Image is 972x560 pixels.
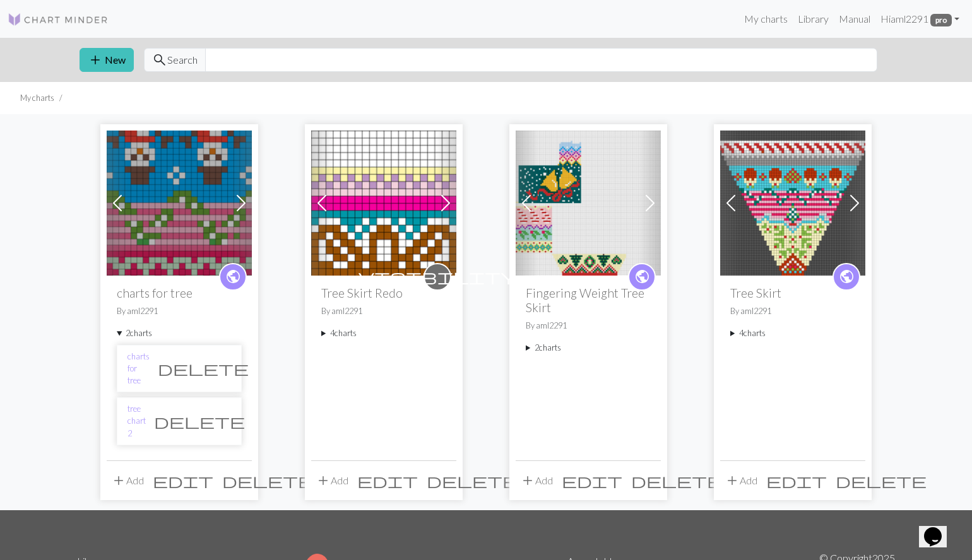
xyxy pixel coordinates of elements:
h2: Tree Skirt [730,286,855,300]
span: public [634,267,650,286]
button: Add [107,469,148,493]
a: public [833,263,860,291]
i: public [634,264,650,289]
p: By aml2291 [117,305,242,317]
button: New [80,48,134,72]
button: Delete chart [146,409,253,433]
a: public [219,263,247,291]
i: private [359,264,516,289]
img: Chart 1_190 to 256 [311,131,456,276]
span: delete [158,359,249,377]
button: Add [516,469,557,493]
span: edit [766,472,827,489]
summary: 4charts [730,327,855,339]
span: edit [357,472,418,489]
summary: 2charts [526,342,651,354]
p: By aml2291 [526,320,651,332]
i: Edit [357,473,418,488]
span: delete [427,472,518,489]
a: Chart 1_190 to 256 [311,195,456,207]
button: Edit [148,469,218,493]
button: Delete [218,469,317,493]
span: add [725,472,740,489]
a: Library [793,6,834,32]
h2: Tree Skirt Redo [321,286,446,300]
img: charts for tree [107,131,252,276]
button: Add [720,469,762,493]
button: Delete [422,469,522,493]
span: add [111,472,126,489]
button: Edit [353,469,422,493]
h2: charts for tree [117,286,242,300]
img: Logo [8,12,109,27]
li: My charts [20,92,54,104]
a: tree chart 2 [127,403,146,440]
span: edit [153,472,213,489]
a: public [628,263,656,291]
button: Edit [557,469,627,493]
button: Delete [627,469,726,493]
span: delete [222,472,313,489]
button: Add [311,469,353,493]
span: edit [562,472,622,489]
p: By aml2291 [321,305,446,317]
span: public [225,267,241,286]
a: charts for tree [127,351,150,387]
button: Delete chart [150,356,257,380]
span: Search [167,52,198,67]
h2: Fingering Weight Tree Skirt [526,286,651,315]
span: delete [154,412,245,430]
button: Edit [762,469,831,493]
span: add [88,51,103,69]
span: search [152,51,167,69]
p: By aml2291 [730,305,855,317]
span: add [520,472,535,489]
a: Hiaml2291 pro [875,6,964,32]
a: Fingering Weight Tree Skirt [516,195,661,207]
i: public [839,264,855,289]
button: Delete [831,469,931,493]
span: delete [631,472,722,489]
iframe: chat widget [919,510,959,547]
span: public [839,267,855,286]
a: My charts [739,6,793,32]
i: Edit [562,473,622,488]
span: add [316,472,331,489]
a: charts for tree [107,195,252,207]
span: visibility [359,267,516,286]
i: Edit [766,473,827,488]
i: public [225,264,241,289]
summary: 4charts [321,327,446,339]
a: Manual [834,6,875,32]
span: pro [930,14,952,26]
summary: 2charts [117,327,242,339]
i: Edit [153,473,213,488]
span: delete [836,472,927,489]
img: treeskirt [720,131,865,276]
img: Fingering Weight Tree Skirt [516,131,661,276]
a: treeskirt [720,195,865,207]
